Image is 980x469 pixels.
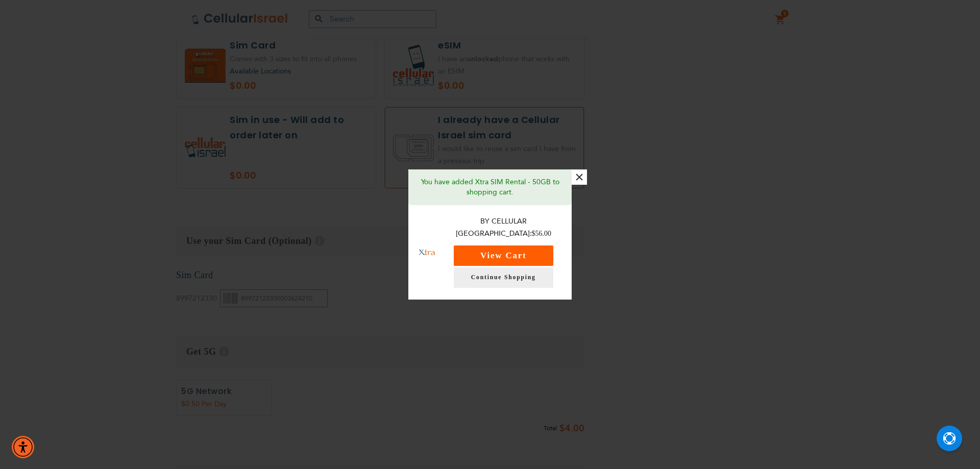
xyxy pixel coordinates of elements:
[532,230,552,237] span: $56.00
[454,245,553,266] button: View Cart
[416,177,564,198] p: You have added Xtra SIM Rental - 50GB to shopping cart.
[572,169,587,185] button: ×
[454,267,553,288] a: Continue Shopping
[12,436,34,458] div: Accessibility Menu
[446,215,562,240] p: By Cellular [GEOGRAPHIC_DATA]:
